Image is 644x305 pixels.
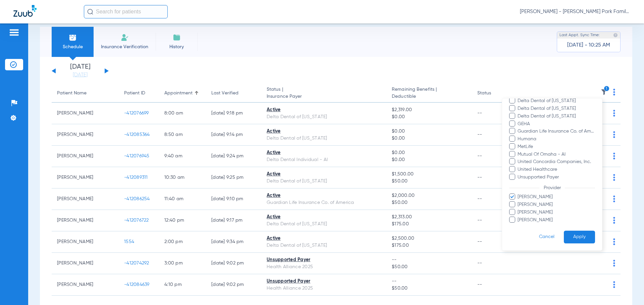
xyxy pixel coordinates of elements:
span: Humana [517,136,595,143]
span: GEHA [517,121,595,128]
span: United Healthcare [517,166,595,173]
span: [PERSON_NAME] [517,209,595,216]
span: [PERSON_NAME] [517,201,595,208]
span: Provider [539,185,565,190]
span: MetLife [517,143,595,150]
span: United Concordia Companies, Inc. [517,158,595,165]
span: Delta Dental of [US_STATE] [517,97,595,104]
span: Delta Dental of [US_STATE] [517,113,595,120]
button: Cancel [530,231,564,244]
span: Mutual Of Omaha - AI [517,151,595,158]
span: [PERSON_NAME] [517,194,595,201]
span: Guardian Life Insurance Co. of America [517,128,595,135]
span: Unsupported Payer [517,174,595,181]
span: Delta Dental of [US_STATE] [517,105,595,112]
button: Apply [564,231,595,244]
span: [PERSON_NAME] [517,217,595,224]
